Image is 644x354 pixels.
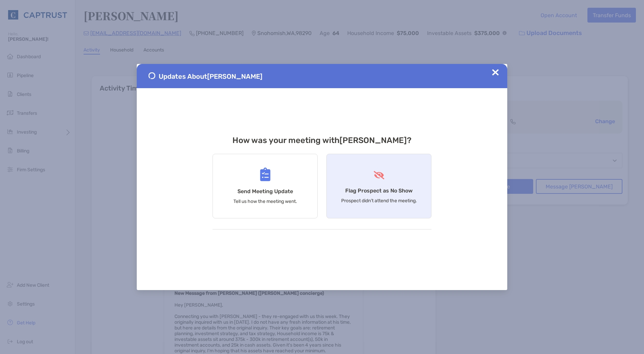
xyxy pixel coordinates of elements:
[260,168,270,181] img: Send Meeting Update
[233,199,297,204] p: Tell us how the meeting went.
[213,136,431,145] h3: How was your meeting with [PERSON_NAME] ?
[149,72,155,79] img: Send Meeting Update 1
[237,188,293,194] h4: Send Meeting Update
[159,72,262,80] span: Updates About [PERSON_NAME]
[492,69,499,76] img: Close Updates Zoe
[373,171,385,179] img: Flag Prospect as No Show
[345,187,413,194] h4: Flag Prospect as No Show
[341,198,417,204] p: Prospect didn’t attend the meeting.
